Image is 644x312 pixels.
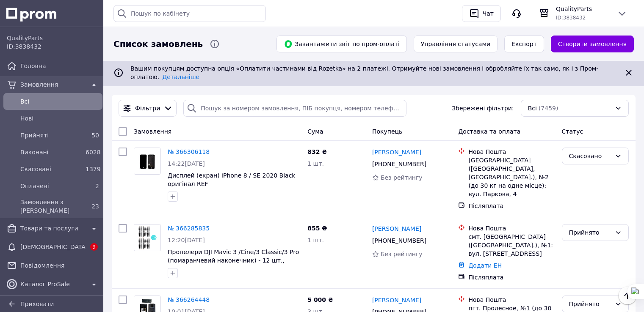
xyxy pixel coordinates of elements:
[539,105,558,112] span: (7459)
[307,128,323,135] span: Cума
[569,228,611,237] div: Прийнято
[481,7,495,20] div: Чат
[504,36,544,52] button: Експорт
[468,296,555,304] div: Нова Пошта
[91,203,99,210] span: 23
[307,237,324,244] span: 1 шт.
[168,160,205,167] span: 14:22[DATE]
[134,148,160,174] img: Фото товару
[168,225,210,232] a: № 366285835
[134,128,171,135] span: Замовлення
[372,128,402,135] span: Покупець
[20,182,82,190] span: Оплачені
[414,36,498,52] button: Управління статусами
[468,202,555,210] div: Післяплата
[619,287,636,304] button: Наверх
[556,5,610,13] span: QualityParts
[372,296,421,304] a: [PERSON_NAME]
[370,158,428,170] div: [PHONE_NUMBER]
[130,65,598,80] span: Вашим покупцям доступна опція «Оплатити частинами від Rozetka» на 2 платежі. Отримуйте нові замов...
[458,128,520,135] span: Доставка та оплата
[372,148,421,156] a: [PERSON_NAME]
[20,131,82,140] span: Прийняті
[168,148,210,155] a: № 366306118
[452,104,514,112] span: Збережені фільтри:
[86,149,101,156] span: 6028
[468,262,502,269] a: Додати ЕН
[7,34,99,42] span: QualityParts
[7,43,41,50] span: ID: 3838432
[183,100,406,117] input: Пошук за номером замовлення, ПІБ покупця, номером телефону, Email, номером накладної
[20,243,86,251] span: [DEMOGRAPHIC_DATA]
[468,156,555,198] div: [GEOGRAPHIC_DATA] ([GEOGRAPHIC_DATA], [GEOGRAPHIC_DATA].), №2 (до 30 кг на одне місце): вул. Парк...
[20,280,86,288] span: Каталог ProSale
[276,36,407,52] button: Завантажити звіт по пром-оплаті
[556,15,586,21] span: ID: 3838432
[20,62,99,70] span: Головна
[95,183,99,189] span: 2
[307,225,327,232] span: 855 ₴
[168,249,299,272] a: Пропелери DJI Mavic 3 /Cine/3 Classic/3 Pro (помаранчевий наконечник) - 12 шт., аналог
[307,160,324,167] span: 1 шт.
[551,36,634,52] a: Створити замовлення
[134,224,160,251] img: Фото товару
[20,114,99,123] span: Нові
[468,233,555,258] div: смт. [GEOGRAPHIC_DATA] ([GEOGRAPHIC_DATA].), №1: вул. [STREET_ADDRESS]
[168,172,295,187] a: Дисплей (екран) iPhone 8 / SE 2020 Black оригінал REF
[91,132,99,139] span: 50
[307,148,327,155] span: 832 ₴
[381,174,423,181] span: Без рейтингу
[90,243,98,251] span: 9
[168,237,205,244] span: 12:20[DATE]
[462,5,501,22] button: Чат
[134,148,161,175] a: Фото товару
[569,299,611,309] div: Прийнято
[135,104,160,112] span: Фільтри
[113,5,266,22] input: Пошук по кабінету
[307,296,333,303] span: 5 000 ₴
[562,128,583,135] span: Статус
[468,148,555,156] div: Нова Пошта
[20,224,86,233] span: Товари та послуги
[372,224,421,233] a: [PERSON_NAME]
[20,198,82,215] span: Замовлення з [PERSON_NAME]
[370,235,428,246] div: [PHONE_NUMBER]
[113,38,203,50] span: Список замовлень
[20,301,54,307] span: Приховати
[20,80,86,89] span: Замовлення
[86,166,101,172] span: 1379
[20,148,82,156] span: Виконані
[20,165,82,173] span: Скасовані
[168,296,210,303] a: № 366264448
[20,97,99,106] span: Всi
[528,104,537,112] span: Всі
[381,251,423,257] span: Без рейтингу
[569,151,611,161] div: Скасовано
[468,224,555,233] div: Нова Пошта
[134,224,161,251] a: Фото товару
[20,261,99,270] span: Повідомлення
[162,74,199,80] a: Детальніше
[468,273,555,282] div: Післяплата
